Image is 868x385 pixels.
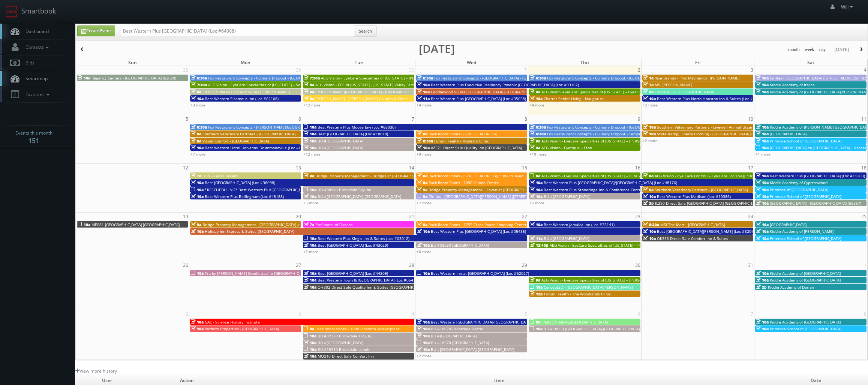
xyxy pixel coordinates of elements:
span: 10a [191,145,204,150]
span: 10a [643,96,656,101]
span: 10a [756,82,769,87]
span: Best Western Plus [GEOGRAPHIC_DATA] (Loc #05435) [431,229,526,234]
span: Primrose of [GEOGRAPHIC_DATA] [770,187,828,192]
span: BU #03080 [GEOGRAPHIC_DATA] [431,243,489,248]
span: 10a [756,229,769,234]
span: 10a [304,347,316,352]
span: 19 [182,213,189,220]
span: Rack Room Shoes - 1090 Olinda Center [429,180,499,185]
span: 8:30a [417,138,433,144]
span: [PERSON_NAME][GEOGRAPHIC_DATA] [541,319,608,325]
span: Charter Senior Living - Naugatuck [544,96,604,101]
span: Tue [355,59,363,66]
span: BU #18020 Brookdale Destin [431,326,483,331]
span: Bridge Property Management - Bridges at [GEOGRAPHIC_DATA] [315,173,429,178]
span: Forum Health - The Woodlands Clinic [544,291,611,297]
span: Fox Restaurant Concepts - Culinary Dropout - [GEOGRAPHIC_DATA] [208,75,327,81]
span: Dashboard [22,28,49,34]
a: +10 more [529,151,547,157]
span: Kiddie Academy of Darien [768,285,814,290]
a: +2 more [529,200,544,205]
span: 2p [756,285,767,290]
span: BU #[GEOGRAPHIC_DATA] [318,145,363,150]
span: Mon [241,59,250,66]
span: 25 [861,213,867,220]
a: +12 more [303,151,321,157]
a: +6 more [417,249,432,254]
span: 10a [417,340,430,345]
a: +2 more [303,249,318,254]
span: 8a [191,89,201,94]
span: Best Western Town & [GEOGRAPHIC_DATA] (Loc #05423) [318,277,419,283]
span: 27 [295,261,302,269]
span: 14 [408,164,415,172]
span: 10 [747,115,754,123]
span: 8a [417,131,427,136]
span: 10a [756,326,769,331]
span: [GEOGRAPHIC_DATA] [770,131,807,136]
span: 10a [304,124,316,130]
span: BU #[GEOGRAPHIC_DATA] [318,138,363,144]
span: Visual Comfort - [GEOGRAPHIC_DATA] [202,138,269,144]
span: Southern Veterinary Partners - [GEOGRAPHIC_DATA] [655,187,748,192]
span: Best [GEOGRAPHIC_DATA] (Loc #38098) [205,180,275,185]
span: 12 [182,164,189,172]
span: 10a [756,201,769,206]
span: AEG Vision - Eyetique – Eton [541,145,592,150]
span: 9a [530,145,540,150]
span: 10a [417,145,430,150]
input: Search for Events [121,26,354,36]
span: 10a [191,319,204,325]
a: +9 more [417,151,432,157]
span: AEG Vision - EyeCare Specialties of [US_STATE] – [PERSON_NAME] Eye Clinic [321,75,457,81]
a: +2 more [643,102,658,108]
span: ProSource of Oxnard [315,222,352,227]
span: 10a [304,145,316,150]
span: BU #[GEOGRAPHIC_DATA] [GEOGRAPHIC_DATA] [318,194,401,199]
a: +3 more [190,102,205,108]
span: 10a [756,138,769,144]
span: 10a [304,277,316,283]
span: AEG Vision - ECS of [US_STATE] - [US_STATE] Valley Family Eye Care [315,82,435,87]
span: 11 [861,115,867,123]
span: Best Western Inn at [GEOGRAPHIC_DATA] (Loc #62027) [431,271,529,276]
span: 7:30a [304,75,320,81]
span: 10a [643,229,656,234]
span: 12p [530,291,543,297]
span: Kiddie Academy of Itsaca [770,82,815,87]
span: Best Western Plus Moose Jaw (Loc #68030) [318,124,396,130]
span: Primrose School of [GEOGRAPHIC_DATA] [770,236,841,241]
span: State &amp; Liberty Clothing - [GEOGRAPHIC_DATA] [GEOGRAPHIC_DATA] [657,131,787,136]
span: 10a [643,124,656,130]
span: 30 [408,66,415,74]
span: 10a [756,89,769,94]
span: 10a [417,319,430,325]
span: 15 [521,164,528,172]
span: AEG Vision - Eye Care For You – Eye Care For You ([PERSON_NAME]) [655,173,775,178]
span: BU #[GEOGRAPHIC_DATA] [544,236,589,241]
span: OK356 Direct Sale Comfort Inn & Suites [657,236,728,241]
span: 11a [530,236,543,241]
span: 23 [634,213,641,220]
span: 10a [417,333,430,339]
span: Best Western Plus Madison (Loc #10386) [657,194,731,199]
span: Best Western Plus King's Inn & Suites (Loc #03012) [318,236,409,241]
span: Southern Veterinary Partners - [GEOGRAPHIC_DATA] [202,131,295,136]
span: 8a [191,138,201,144]
span: Bridge Property Management - [GEOGRAPHIC_DATA] at [GEOGRAPHIC_DATA] [202,222,339,227]
span: 10a [756,180,769,185]
span: 10a [530,194,543,199]
span: Best [GEOGRAPHIC_DATA] (Loc #18018) [318,131,388,136]
span: 21 [408,213,415,220]
span: Fox Restaurant Concepts - [PERSON_NAME][GEOGRAPHIC_DATA] [208,124,322,130]
span: 8a [304,96,314,101]
span: 8a [643,173,654,178]
span: Candlewood Suites [GEOGRAPHIC_DATA] [GEOGRAPHIC_DATA] [431,89,541,94]
span: 1a [643,75,654,81]
span: 24 [747,213,754,220]
span: 10a [304,271,316,276]
span: 7a [643,82,654,87]
span: [GEOGRAPHIC_DATA] [770,222,807,227]
span: [PERSON_NAME] - [PERSON_NAME] Columbus Circle [315,96,408,101]
a: +2 more [643,138,658,143]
